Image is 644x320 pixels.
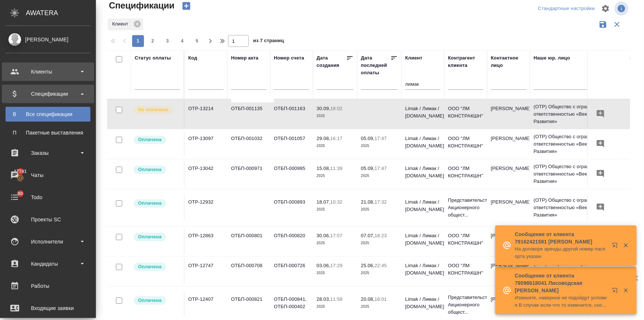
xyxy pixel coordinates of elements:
td: [PERSON_NAME] [487,195,530,221]
td: (OTP) Общество с ограниченной ответственностью «Вектор Развития» [530,129,619,159]
p: На договоре аренды другой номер паспорта указан [515,245,607,260]
td: ОТБП-000893 [270,195,313,221]
p: Limak / Лимак / [DOMAIN_NAME] [405,296,441,310]
button: Сохранить фильтры [596,17,610,31]
p: ООО "ЛМ КОНСТРАКШН" [448,262,483,277]
span: Посмотреть информацию [614,1,630,16]
div: Входящие заявки [6,303,90,314]
td: [PERSON_NAME] [487,101,530,127]
p: 25.06, [361,263,375,268]
div: split button [536,3,597,14]
p: Limak / Лимак / [DOMAIN_NAME] [405,232,441,247]
p: Клиент [112,20,131,28]
div: Номер акта [231,54,258,62]
div: Исполнители [6,236,90,247]
span: из 7 страниц [253,36,284,47]
a: Работы [2,277,94,295]
p: 2025 [361,269,398,277]
td: ОТБП-001135 [227,101,270,127]
td: ОТБП-000841, ОТБП-000402 [270,292,313,318]
div: Дата создания [317,54,346,69]
p: 18:02 [330,106,342,111]
div: Дата последней оплаты [361,54,390,76]
td: OTP-12407 [185,292,227,318]
p: 15.08, [317,166,330,171]
p: 30.06, [317,233,330,238]
p: 2025 [361,239,398,247]
div: Контрагент клиента [448,54,483,69]
button: 3 [162,35,173,47]
td: [PERSON_NAME] [487,228,530,254]
p: 05.09, [361,166,375,171]
span: 3 [162,37,173,45]
td: OTP-13214 [185,101,227,127]
td: OTP-12863 [185,228,227,254]
div: Проекты SC [6,214,90,225]
a: ППакетные выставления [6,125,90,140]
button: 4 [176,35,188,47]
div: AWATERA [26,6,96,20]
p: 2025 [317,303,354,310]
p: Оплачена [138,200,162,207]
p: Оплачена [138,263,162,270]
p: Оплачена [138,136,162,143]
div: Контактное лицо [491,54,526,69]
p: 30.09, [317,106,330,111]
button: Открыть в новой вкладке [607,283,625,301]
button: 2 [147,35,159,47]
p: Limak / Лимак / [DOMAIN_NAME] [405,165,441,180]
div: Статус оплаты [135,54,171,62]
td: ОТБП-000726 [270,258,313,284]
div: Клиент [108,18,143,30]
td: [PERSON_NAME] [487,161,530,187]
div: Спецификации [6,88,90,99]
td: OTP-13097 [185,131,227,157]
div: Работы [6,280,90,292]
p: Сообщение от клиента 79098618041 Лисоводская [PERSON_NAME] [515,272,607,294]
div: Клиенты [6,66,90,77]
td: OTP-12932 [185,195,227,221]
p: 2025 [317,112,354,120]
div: Кандидаты [6,258,90,269]
span: 17741 [10,168,31,175]
p: ООО "ЛМ КОНСТРАКШН" [448,232,483,247]
p: 11:39 [330,166,342,171]
p: 17:47 [375,166,387,171]
div: [PERSON_NAME] [6,35,90,44]
td: OTP-13042 [185,161,227,187]
p: 17:57 [330,233,342,238]
td: ОТБП-001057 [270,131,313,157]
a: Проекты SC [2,210,94,229]
td: ОТБП-001163 [270,101,313,127]
button: Закрыть [618,287,633,294]
td: OTP-12747 [185,258,227,284]
p: 17:32 [375,199,387,205]
div: Номер счета [274,54,304,62]
a: 80Todo [2,188,94,207]
p: Представительство Акционерного общест... [448,294,483,316]
td: ОТБП-000821 [227,292,270,318]
p: 17:47 [375,136,387,141]
span: 5 [191,37,203,45]
p: 17:29 [330,263,342,268]
p: 20.08, [361,296,375,302]
p: 18:23 [375,233,387,238]
td: ОТБП-001032 [227,131,270,157]
p: Оплачена [138,166,162,173]
p: 2025 [317,239,354,247]
td: [PERSON_NAME] [487,292,530,318]
p: Limak / Лимак / [DOMAIN_NAME] [405,135,441,150]
p: ООО "ЛМ КОНСТРАКШН" [448,165,483,180]
p: 05.09, [361,136,375,141]
button: 5 [191,35,203,47]
p: 03.06, [317,263,330,268]
button: Закрыть [618,242,633,249]
p: Limak / Лимак / [DOMAIN_NAME] [405,262,441,277]
span: 4 [176,37,188,45]
p: Оплачена [138,233,162,241]
p: 18.07, [317,199,330,205]
div: Todo [6,192,90,203]
td: [PERSON_NAME] [487,131,530,157]
td: (OTP) Общество с ограниченной ответственностью «Вектор Развития» [530,193,619,222]
p: Limak / Лимак / [DOMAIN_NAME] [405,105,441,120]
